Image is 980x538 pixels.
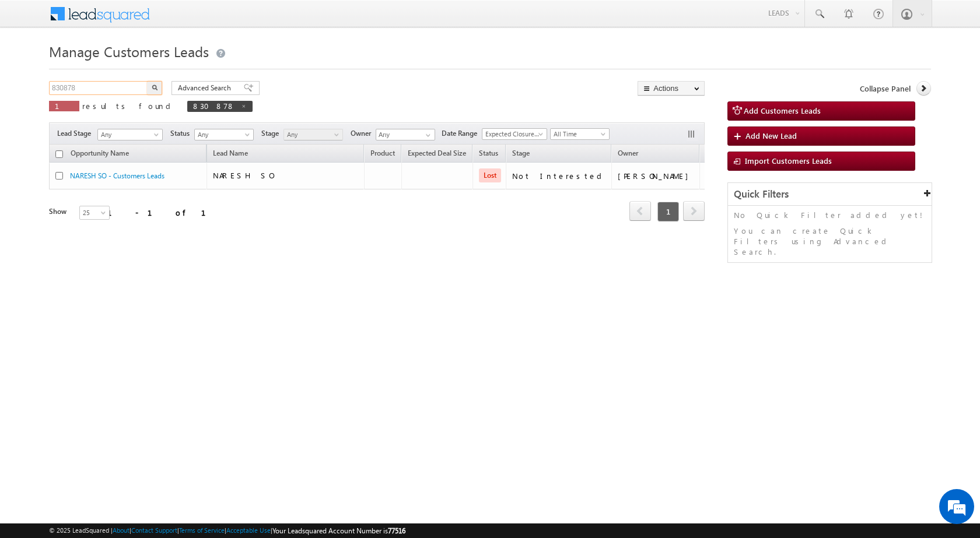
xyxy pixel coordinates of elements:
span: Import Customers Leads [745,156,832,166]
span: Add New Lead [745,131,797,140]
span: Any [195,129,250,140]
a: Expected Deal Size [402,147,472,162]
span: Owner [351,128,376,139]
a: prev [629,202,651,221]
span: 1 [657,202,679,221]
a: Stage [506,147,535,162]
a: Any [97,129,163,140]
span: Lead Name [207,147,254,162]
span: Lead Stage [57,128,96,139]
span: Date Range [442,128,482,139]
span: Expected Deal Size [408,149,466,157]
a: Terms of Service [179,526,225,534]
span: Product [370,149,395,157]
span: 1 [55,101,73,111]
span: 830878 [193,101,235,111]
span: Owner [618,149,638,157]
span: Your Leadsquared Account Number is [272,526,405,535]
div: Quick Filters [728,183,932,206]
span: Opportunity Name [71,149,129,157]
a: Status [473,147,504,162]
span: All Time [551,129,606,139]
span: Expected Closure Date [482,129,543,139]
div: 1 - 1 of 1 [107,206,220,219]
span: Any [284,129,339,140]
span: 25 [80,208,111,218]
a: Any [194,129,254,140]
a: NARESH SO - Customers Leads [70,171,164,180]
span: Collapse Panel [860,83,911,94]
span: Manage Customers Leads [49,42,209,61]
a: Expected Closure Date [482,128,547,140]
div: Not Interested [512,171,606,181]
a: next [683,202,705,221]
a: Any [283,129,343,140]
input: Check all records [55,150,63,158]
a: Opportunity Name [65,147,135,162]
img: Search [152,85,157,90]
span: Actions [700,146,735,161]
div: [PERSON_NAME] [618,171,694,181]
span: 77516 [388,526,405,535]
a: Show All Items [419,129,434,141]
div: Show [49,206,70,217]
a: Acceptable Use [226,526,271,534]
p: You can create Quick Filters using Advanced Search. [734,226,926,257]
span: Stage [512,149,530,157]
span: Add Customers Leads [744,106,821,115]
span: Lost [479,168,501,182]
span: next [683,201,705,221]
span: prev [629,201,651,221]
input: Type to Search [376,129,435,140]
span: NARESH SO [213,170,272,180]
span: © 2025 LeadSquared | | | | | [49,525,405,536]
a: About [113,526,129,534]
a: Contact Support [131,526,177,534]
span: Advanced Search [178,83,235,93]
span: Any [98,129,159,140]
span: Status [170,128,194,139]
a: 25 [79,206,110,220]
a: All Time [550,128,610,140]
p: No Quick Filter added yet! [734,210,926,220]
span: Stage [261,128,283,139]
button: Actions [638,81,705,96]
span: results found [82,101,175,111]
